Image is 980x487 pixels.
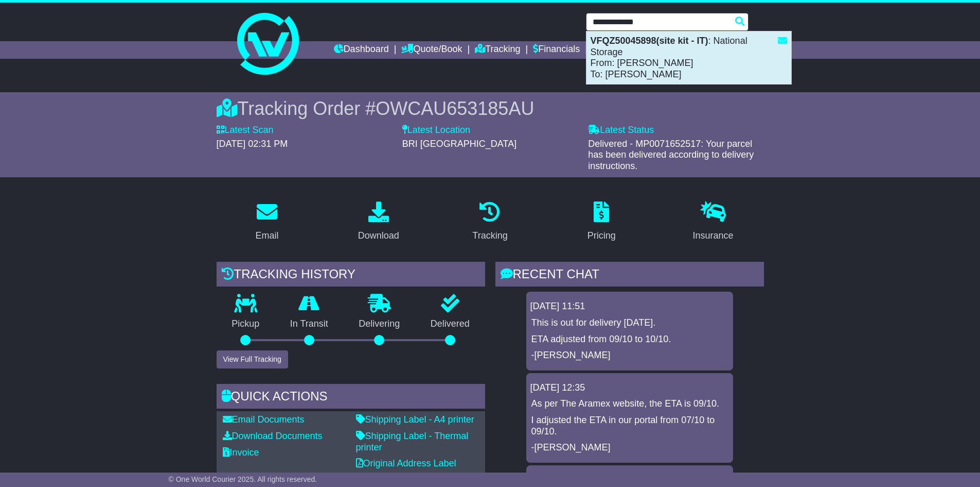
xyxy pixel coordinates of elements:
div: Insurance [693,229,734,243]
p: -[PERSON_NAME] [531,350,728,361]
a: Dashboard [334,41,389,59]
a: Download Documents [223,431,323,441]
p: Delivered [415,318,485,330]
p: ETA adjusted from 09/10 to 10/10. [531,334,728,345]
div: [DATE] 12:35 [530,382,729,394]
div: Tracking history [217,262,485,290]
div: Pricing [587,229,616,243]
a: Email Documents [223,414,305,425]
label: Latest Scan [217,125,274,136]
div: Tracking [472,229,507,243]
a: Shipping Label - Thermal printer [356,431,469,452]
span: BRI [GEOGRAPHIC_DATA] [402,139,516,149]
a: Quote/Book [401,41,462,59]
p: This is out for delivery [DATE]. [531,317,728,329]
div: Quick Actions [217,384,485,412]
a: Financials [533,41,580,59]
label: Latest Location [402,125,470,136]
button: View Full Tracking [217,350,288,368]
p: Delivering [344,318,416,330]
a: Insurance [686,198,740,246]
a: Tracking [466,198,514,246]
label: Latest Status [588,125,654,136]
div: Tracking Order # [217,97,764,120]
a: Shipping Label - A4 printer [356,414,474,425]
div: Email [255,229,278,243]
a: Invoice [223,447,259,458]
div: : National Storage From: [PERSON_NAME] To: [PERSON_NAME] [586,31,791,84]
a: Original Address Label [356,458,456,468]
p: As per The Aramex website, the ETA is 09/10. [531,398,728,410]
div: RECENT CHAT [495,262,764,290]
div: [DATE] 11:51 [530,301,729,312]
a: Email [248,198,285,246]
span: Delivered - MP0071652517: Your parcel has been delivered according to delivery instructions. [588,139,754,171]
strong: VFQZ50045898(site kit - IT) [591,36,708,46]
p: I adjusted the ETA in our portal from 07/10 to 09/10. [531,415,728,437]
p: -[PERSON_NAME] [531,442,728,454]
span: [DATE] 02:31 PM [217,139,288,149]
p: Pickup [217,318,275,330]
span: OWCAU653185AU [376,98,534,119]
span: © One World Courier 2025. All rights reserved. [169,475,317,483]
a: Pricing [581,198,622,246]
a: Download [351,198,406,246]
a: Tracking [475,41,520,59]
div: Download [358,229,399,243]
p: In Transit [275,318,344,330]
